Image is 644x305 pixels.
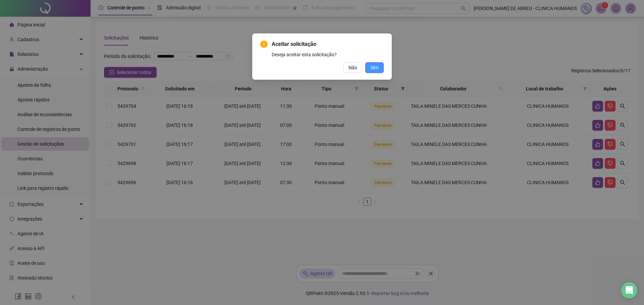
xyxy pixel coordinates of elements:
div: Deseja aceitar esta solicitação? [272,51,384,58]
div: Open Intercom Messenger [621,282,637,298]
span: exclamation-circle [260,41,268,48]
span: Não [348,64,357,71]
button: Não [343,62,363,73]
button: Sim [365,62,384,73]
span: Aceitar solicitação [272,40,384,48]
span: Sim [371,64,378,71]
